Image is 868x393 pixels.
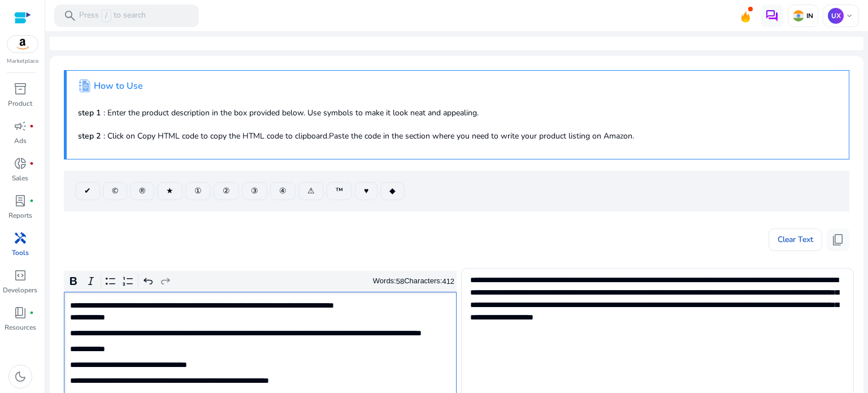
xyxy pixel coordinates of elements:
button: ★ [157,182,183,200]
p: UX [828,8,844,24]
span: fiber_manual_record [29,124,34,128]
span: ♥ [364,185,368,197]
p: IN [804,11,813,20]
button: ④ [270,182,296,200]
span: ™ [336,185,343,197]
button: ① [185,182,211,200]
span: keyboard_arrow_down [845,11,854,20]
span: content_copy [831,233,845,247]
label: 412 [442,277,454,286]
p: Reports [8,210,32,221]
button: Clear Text [769,228,822,251]
span: fiber_manual_record [29,198,34,203]
span: ② [223,185,230,197]
span: ★ [166,185,173,197]
button: © [103,182,127,200]
span: ✔ [84,185,91,197]
button: ② [214,182,239,200]
img: in.svg [793,10,804,21]
span: ③ [251,185,258,197]
b: step 1 [78,107,101,118]
button: ③ [242,182,267,200]
p: Developers [3,285,37,295]
span: ® [139,185,145,197]
button: ™ [327,182,352,200]
span: ⚠ [307,185,315,197]
p: : Enter the product description in the box provided below. Use symbols to make it look neat and a... [78,107,837,119]
p: Ads [14,136,27,146]
img: amazon.svg [7,36,38,53]
p: Sales [12,173,28,183]
p: : Click on Copy HTML code to copy the HTML code to clipboard.Paste the code in the section where ... [78,130,837,142]
p: Product [8,98,32,109]
h4: How to Use [94,81,143,92]
span: campaign [14,119,27,133]
button: content_copy [827,228,849,251]
b: step 2 [78,131,101,141]
span: ④ [279,185,287,197]
span: / [101,10,111,22]
span: handyman [14,231,27,245]
span: Clear Text [778,228,813,251]
button: ◆ [380,182,405,200]
p: Resources [5,322,36,332]
span: ◆ [389,185,396,197]
span: fiber_manual_record [29,161,34,166]
p: Tools [12,248,29,258]
span: dark_mode [14,370,27,383]
label: 58 [396,277,404,286]
span: lab_profile [14,194,27,208]
span: ① [194,185,202,197]
span: code_blocks [14,269,27,282]
span: book_4 [14,306,27,319]
span: inventory_2 [14,82,27,96]
button: ® [130,182,154,200]
button: ⚠ [298,182,324,200]
button: ♥ [355,182,377,200]
span: donut_small [14,157,27,170]
div: Editor toolbar [64,271,457,292]
div: Words: Characters: [373,274,454,288]
p: Marketplace [7,57,38,66]
span: search [63,9,77,23]
span: fiber_manual_record [29,310,34,315]
span: © [112,185,118,197]
button: ✔ [75,182,100,200]
p: Press to search [79,10,146,22]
